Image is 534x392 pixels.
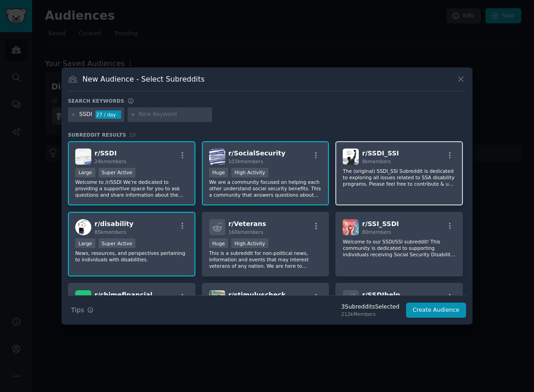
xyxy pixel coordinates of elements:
div: Large [75,238,95,248]
p: Welcome to /r/SSDI We're dedicated to providing a supportive space for you to ask questions and s... [75,179,188,198]
span: 24k members [95,159,126,164]
h3: New Audience - Select Subreddits [83,74,205,84]
span: Subreddit Results [68,132,126,138]
img: SSDI_SSI [343,149,359,165]
h3: Search keywords [68,98,124,104]
img: SSI_SSDI [343,219,359,235]
span: Tips [71,305,84,315]
span: r/ chimefinancial [95,291,152,298]
div: Large [75,168,95,177]
div: 27 / day [95,110,121,119]
p: The (original) SSDI_SSI Subreddit is dedicated to exploring all issues related to SSA disability ... [343,168,456,187]
span: r/ SSDI [95,149,117,157]
p: News, resources, and perspectives pertaining to individuals with disabilities. [75,250,188,263]
div: SSDI [79,110,93,119]
input: New Keyword [139,110,209,119]
span: r/ SSI_SSDI [362,220,399,227]
span: r/ SSDI_SSI [362,149,399,157]
button: Create Audience [406,303,467,318]
p: This is a subreddit for non-political news, information and events that may interest veterans of ... [209,250,322,269]
div: Huge [209,168,228,177]
img: SSDI [75,149,91,165]
img: disability [75,219,91,235]
span: 103k members [228,159,263,164]
span: 8k members [362,159,391,164]
span: 10 [129,132,136,138]
p: Welcome to our SSDI/SSI subreddit! This community is dedicated to supporting individuals receivin... [343,238,456,258]
img: chimefinancial [75,290,91,306]
img: stimuluscheck [209,290,225,306]
span: 80 members [362,229,391,235]
div: 212k Members [341,311,400,317]
span: r/ stimuluscheck [228,291,286,298]
p: We are a community focused on helping each other understand social security benefits. This a comm... [209,179,322,198]
span: 160k members [228,229,263,235]
div: Super Active [99,238,136,248]
div: High Activity [231,168,268,177]
img: SocialSecurity [209,149,225,165]
span: 85k members [95,229,126,235]
div: 3 Subreddit s Selected [341,303,400,311]
span: r/ disability [95,220,133,227]
span: r/ Veterans [228,220,266,227]
span: r/ SSDIhelp [362,291,400,298]
span: r/ SocialSecurity [228,149,285,157]
button: Tips [68,302,97,318]
div: Super Active [99,168,136,177]
div: Huge [209,238,228,248]
div: High Activity [231,238,268,248]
